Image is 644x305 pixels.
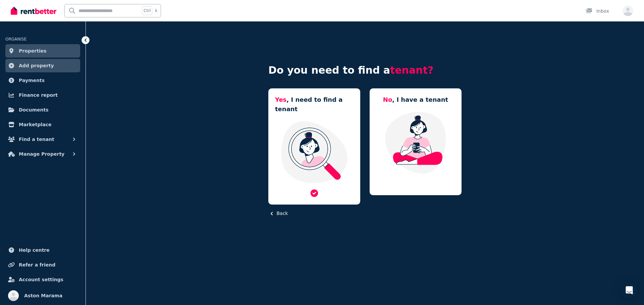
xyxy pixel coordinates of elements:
[19,135,54,143] span: Find a tenant
[5,37,26,42] span: ORGANISE
[390,64,433,76] span: tenant?
[19,76,45,84] span: Payments
[19,121,51,129] span: Marketplace
[142,6,152,15] span: Ctrl
[5,103,80,117] a: Documents
[383,96,392,103] span: No
[19,47,47,55] span: Properties
[5,44,80,58] a: Properties
[5,147,80,161] button: Manage Property
[268,210,288,217] button: Back
[5,258,80,272] a: Refer a friend
[275,121,354,183] img: I need a tenant
[275,95,354,114] h5: , I need to find a tenant
[19,150,64,158] span: Manage Property
[19,91,58,99] span: Finance report
[383,95,448,104] h5: , I have a tenant
[19,62,54,70] span: Add property
[621,282,637,298] div: Open Intercom Messenger
[19,246,50,254] span: Help centre
[5,59,80,72] a: Add property
[5,133,80,146] button: Find a tenant
[24,292,62,300] span: Aston Marama
[275,96,286,103] span: Yes
[5,243,80,257] a: Help centre
[19,106,49,114] span: Documents
[376,111,455,174] img: Manage my property
[11,6,56,16] img: RentBetter
[5,88,80,102] a: Finance report
[19,261,55,269] span: Refer a friend
[5,273,80,286] a: Account settings
[19,276,63,284] span: Account settings
[5,74,80,87] a: Payments
[155,8,157,13] span: k
[268,64,462,76] h4: Do you need to find a
[5,118,80,131] a: Marketplace
[586,8,609,14] div: Inbox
